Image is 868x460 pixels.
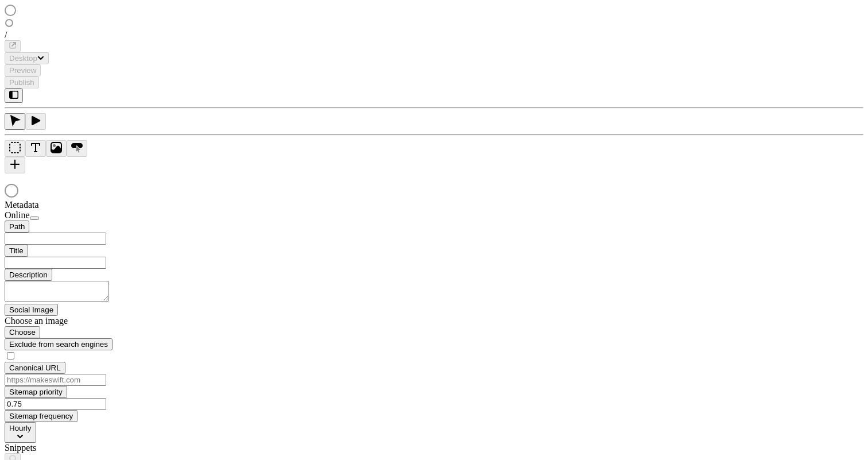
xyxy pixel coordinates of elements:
button: Canonical URL [5,362,65,374]
span: Preview [9,66,36,75]
button: Text [25,140,46,157]
span: Desktop [9,54,37,63]
button: Publish [5,76,39,88]
span: Choose [9,328,36,337]
button: Exclude from search engines [5,338,113,350]
button: Desktop [5,52,49,64]
div: Choose an image [5,316,142,326]
button: Sitemap priority [5,386,67,398]
button: Title [5,245,28,257]
button: Social Image [5,304,58,316]
button: Image [46,140,67,157]
button: Path [5,221,29,233]
div: Snippets [5,443,142,453]
button: Button [67,140,87,157]
button: Description [5,269,52,281]
button: Hourly [5,422,36,443]
input: https://makeswift.com [5,374,106,386]
span: Publish [9,78,34,87]
div: Metadata [5,200,142,210]
span: Hourly [9,424,32,432]
button: Choose [5,326,40,338]
button: Preview [5,64,41,76]
span: Online [5,210,30,220]
button: Box [5,140,25,157]
div: / [5,30,863,40]
button: Sitemap frequency [5,410,77,422]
